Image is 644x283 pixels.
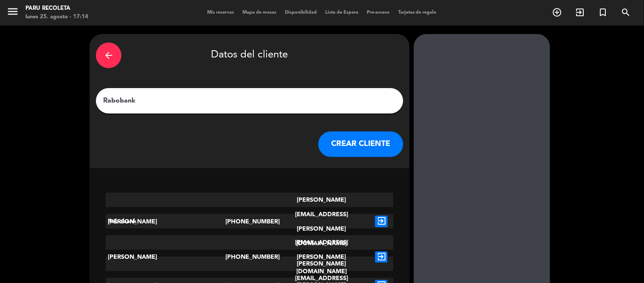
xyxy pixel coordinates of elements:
[203,10,238,15] span: Mis reservas
[575,7,585,17] i: exit_to_app
[25,13,88,21] div: lunes 25. agosto - 17:14
[96,40,403,70] div: Datos del cliente
[598,7,608,17] i: turned_in_not
[375,252,388,263] i: exit_to_app
[274,193,370,251] div: [PERSON_NAME][EMAIL_ADDRESS][PERSON_NAME][DOMAIN_NAME]
[106,214,226,229] div: Rabobank
[106,235,226,279] div: [PERSON_NAME]
[6,5,19,21] button: menu
[106,193,226,251] div: [PERSON_NAME]
[104,50,114,60] i: arrow_back
[6,5,19,18] i: menu
[225,193,273,251] div: [PHONE_NUMBER]
[281,10,321,15] span: Disponibilidad
[321,10,363,15] span: Lista de Espera
[318,131,403,157] button: CREAR CLIENTE
[363,10,394,15] span: Pre-acceso
[274,235,370,279] div: [EMAIL_ADDRESS][PERSON_NAME][DOMAIN_NAME]
[394,10,441,15] span: Tarjetas de regalo
[552,7,562,17] i: add_circle_outline
[102,95,397,107] input: Escriba nombre, correo electrónico o número de teléfono...
[621,7,631,17] i: search
[375,216,388,227] i: exit_to_app
[225,235,273,279] div: [PHONE_NUMBER]
[238,10,281,15] span: Mapa de mesas
[25,4,88,13] div: Paru Recoleta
